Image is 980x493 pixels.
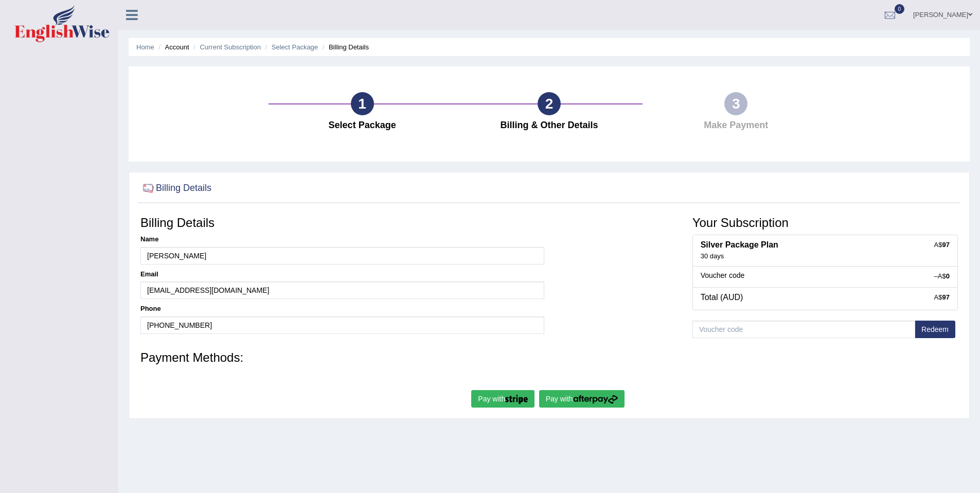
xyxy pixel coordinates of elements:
h3: Billing Details [140,216,544,230]
h4: Make Payment [648,120,824,131]
a: Select Package [272,43,318,51]
li: Account [156,42,189,52]
div: 2 [538,92,561,115]
h3: Payment Methods: [140,351,958,364]
label: Phone [140,304,161,313]
h2: Billing Details [140,181,211,196]
span: 0 [895,4,905,14]
div: A$ [934,240,950,250]
div: –A$ [934,272,950,281]
h4: Total (AUD) [701,293,950,302]
b: Silver Package Plan [701,240,778,249]
strong: 0 [946,272,950,280]
button: Pay with [539,390,625,408]
button: Pay with [471,390,534,408]
li: Billing Details [320,42,369,52]
strong: 97 [942,241,950,249]
label: Email [140,270,158,279]
div: 30 days [701,252,950,261]
h4: Select Package [274,120,450,131]
a: Current Subscription [200,43,261,51]
div: 3 [724,92,747,115]
h4: Billing & Other Details [461,120,637,131]
div: A$ [934,293,950,302]
a: Home [136,43,154,51]
strong: 97 [942,293,950,301]
div: 1 [351,92,374,115]
button: Redeem [915,321,955,338]
label: Name [140,235,158,244]
h5: Voucher code [701,272,950,279]
input: Voucher code [692,321,915,338]
h3: Your Subscription [692,216,958,230]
